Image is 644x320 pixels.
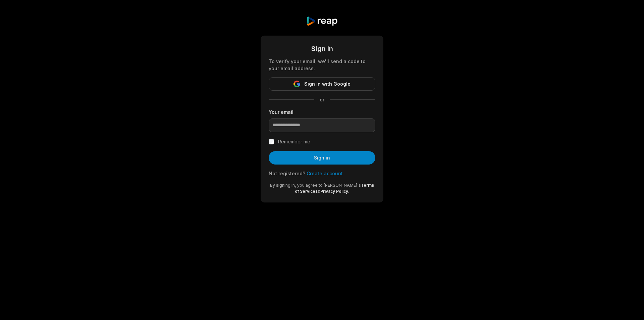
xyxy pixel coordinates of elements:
[269,171,305,176] span: Not registered?
[269,151,375,165] button: Sign in
[295,183,374,194] a: Terms of Services
[269,108,375,116] label: Your email
[307,171,343,176] a: Create account
[304,80,351,88] span: Sign in with Google
[306,16,338,26] img: reap
[348,189,349,194] span: .
[269,58,375,72] div: To verify your email, we'll send a code to your email address.
[269,44,375,54] div: Sign in
[318,189,320,194] span: &
[269,77,375,91] button: Sign in with Google
[270,183,361,188] span: By signing in, you agree to [PERSON_NAME]'s
[314,96,330,103] span: or
[278,138,310,146] label: Remember me
[320,189,348,194] a: Privacy Policy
